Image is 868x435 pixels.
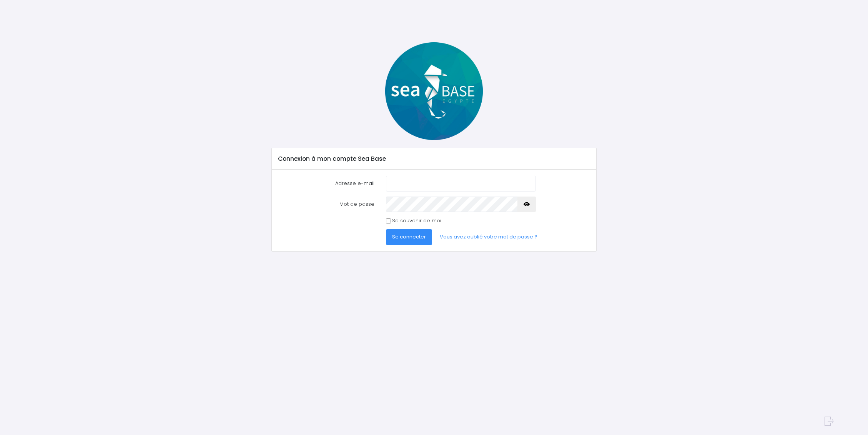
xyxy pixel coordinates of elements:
button: Se connecter [386,229,432,245]
label: Se souvenir de moi [392,217,441,225]
div: Connexion à mon compte Sea Base [272,148,596,170]
label: Mot de passe [273,197,380,212]
span: Se connecter [392,233,426,240]
label: Adresse e-mail [273,176,380,191]
a: Vous avez oublié votre mot de passe ? [434,229,544,245]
